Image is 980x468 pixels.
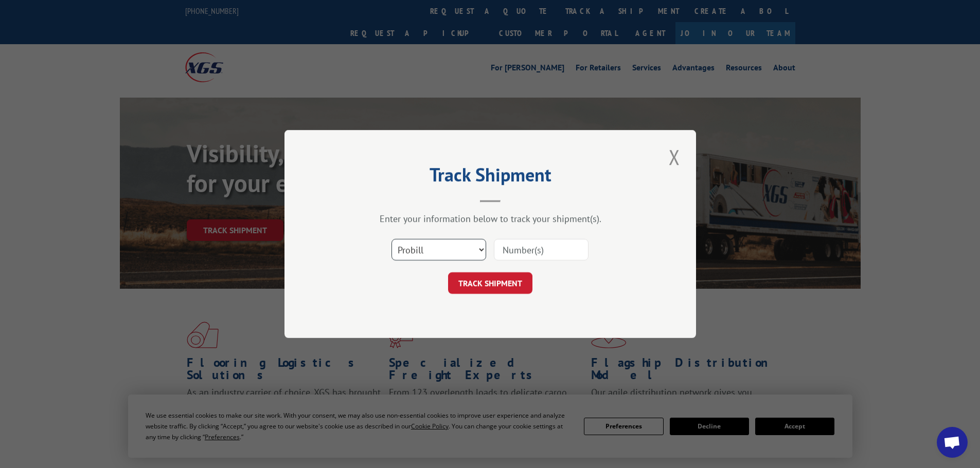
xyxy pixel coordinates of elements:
[336,213,645,224] div: Enter your information below to track your shipment(s).
[448,272,532,294] button: TRACK SHIPMENT
[336,167,645,187] h2: Track Shipment
[494,239,589,260] input: Number(s)
[937,427,968,458] a: Open chat
[666,143,683,171] button: Close modal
